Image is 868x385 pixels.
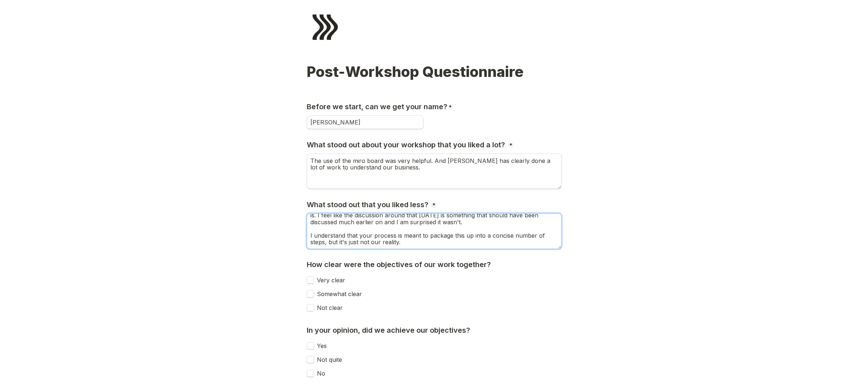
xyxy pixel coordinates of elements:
label: Somewhat clear [314,291,362,297]
h3: In your opinion, did we achieve our objectives? [307,326,472,335]
label: Not quite [314,356,342,363]
label: Not clear [314,304,343,311]
textarea: What stood out about your workshop that you liked a lot? [307,154,561,189]
h3: How clear were the objectives of our work together? [307,260,493,269]
textarea: What stood out that you liked less? [307,214,561,249]
input: Before we start, can we get your name? [307,116,423,129]
img: Form logo [307,9,343,45]
h3: What stood out that you liked less? [307,200,431,209]
label: No [314,370,326,377]
h3: What stood out about your workshop that you liked a lot? [307,140,507,150]
label: Yes [314,343,327,349]
h3: Before we start, can we get your name? [307,102,449,111]
h1: Post-Workshop Questionnaire [307,64,561,94]
label: Very clear [314,277,346,283]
